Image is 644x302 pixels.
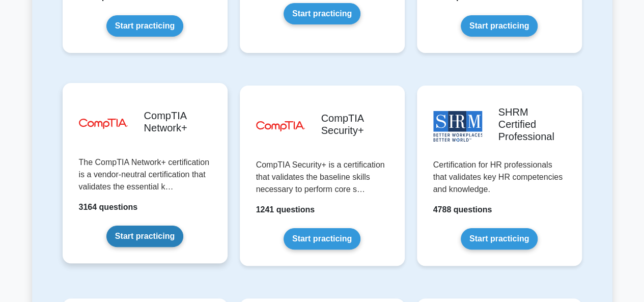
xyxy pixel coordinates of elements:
[284,228,360,250] a: Start practicing
[461,228,538,250] a: Start practicing
[106,15,183,37] a: Start practicing
[461,15,538,37] a: Start practicing
[284,3,360,24] a: Start practicing
[106,226,183,247] a: Start practicing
